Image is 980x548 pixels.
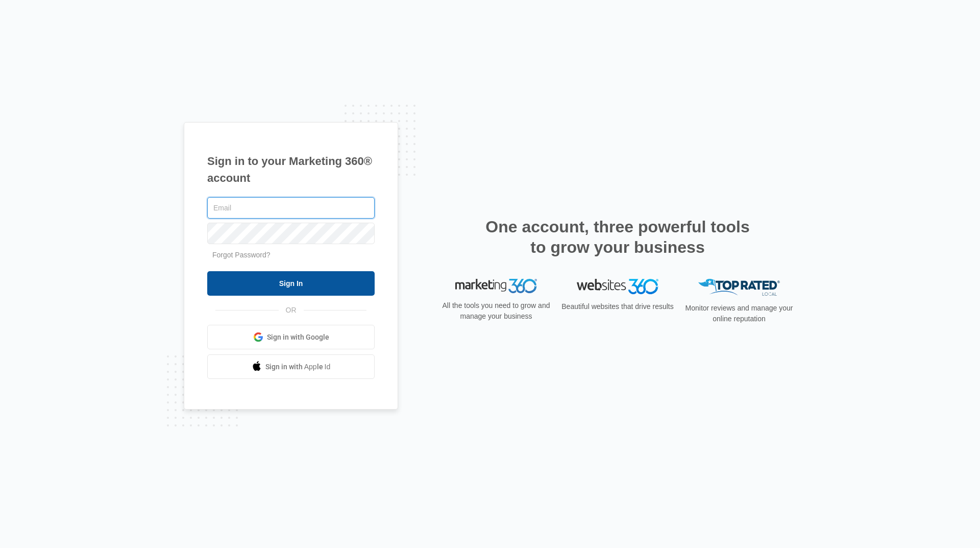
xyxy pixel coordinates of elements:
h1: Sign in to your Marketing 360® account [207,153,375,186]
p: Beautiful websites that drive results [560,301,675,312]
input: Sign In [207,271,375,296]
span: OR [279,305,304,316]
img: Websites 360 [577,279,658,294]
span: Sign in with Google [267,332,329,343]
a: Sign in with Google [207,325,375,349]
p: All the tools you need to grow and manage your business [439,300,553,322]
input: Email [207,197,375,219]
a: Forgot Password? [212,251,271,259]
p: Monitor reviews and manage your online reputation [682,303,796,324]
h2: One account, three powerful tools to grow your business [482,217,753,257]
img: Marketing 360 [455,279,537,293]
a: Sign in with Apple Id [207,354,375,379]
span: Sign in with Apple Id [265,362,331,372]
img: Top Rated Local [698,279,780,296]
